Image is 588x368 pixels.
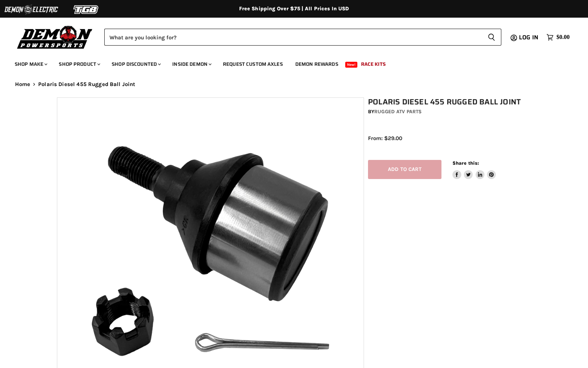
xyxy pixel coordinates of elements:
button: Search [482,29,501,46]
span: New! [345,62,358,68]
a: Demon Rewards [290,57,344,72]
ul: Main menu [9,54,568,72]
img: TGB Logo 2 [59,3,114,17]
div: Free Shipping Over $75 | All Prices In USD [0,6,588,12]
a: $0.00 [543,32,573,43]
nav: Breadcrumbs [0,81,588,87]
a: Log in [516,34,543,41]
form: Product [104,29,501,46]
span: Share this: [452,160,479,166]
a: Request Custom Axles [217,57,288,72]
div: by [368,108,535,116]
span: Polaris Diesel 455 Rugged Ball Joint [38,81,135,87]
a: Race Kits [356,57,391,72]
span: $0.00 [556,34,570,41]
a: Inside Demon [167,57,216,72]
a: Shop Make [9,57,52,72]
a: Home [15,81,30,87]
a: Rugged ATV Parts [374,108,422,115]
a: Shop Product [53,57,105,72]
span: Log in [519,33,538,42]
a: Shop Discounted [106,57,165,72]
img: Demon Electric Logo 2 [4,3,59,17]
img: Demon Powersports [15,24,95,50]
input: Search [104,29,482,46]
span: From: $29.00 [368,135,402,142]
h1: Polaris Diesel 455 Rugged Ball Joint [368,97,535,107]
aside: Share this: [452,160,496,179]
